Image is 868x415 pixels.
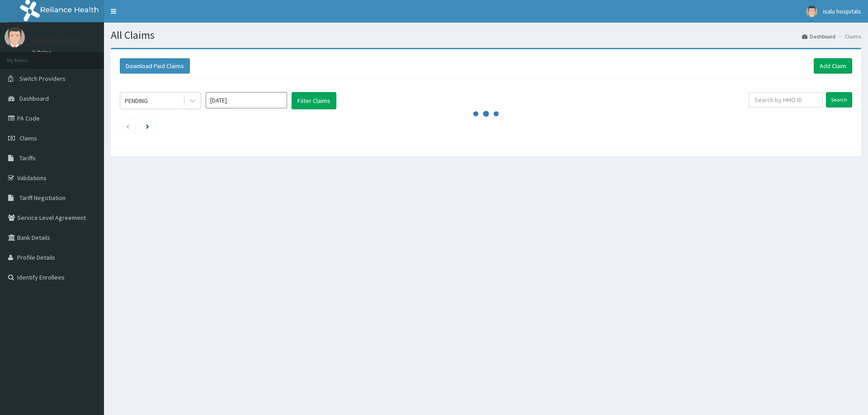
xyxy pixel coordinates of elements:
span: Dashboard [19,94,49,103]
button: Filter Claims [292,92,336,109]
p: isalu hospitals [32,37,82,45]
img: User Image [5,27,25,47]
input: Search by HMO ID [749,92,823,107]
span: Claims [19,134,37,142]
svg: audio-loading [472,100,500,127]
span: Switch Providers [19,75,66,83]
a: Online [32,49,53,56]
li: Claims [836,33,861,40]
span: Tariff Negotiation [19,194,66,202]
input: Select Month and Year [206,92,287,108]
span: isalu hospitals [823,7,861,15]
span: Tariffs [19,154,36,162]
a: Next page [146,122,149,130]
div: PENDING [125,96,148,105]
img: User Image [806,6,817,17]
a: Previous page [126,122,130,130]
input: Search [826,92,852,107]
h1: All Claims [111,29,861,41]
button: Download Paid Claims [120,58,190,74]
a: Add Claim [814,58,852,74]
a: Dashboard [802,33,835,40]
